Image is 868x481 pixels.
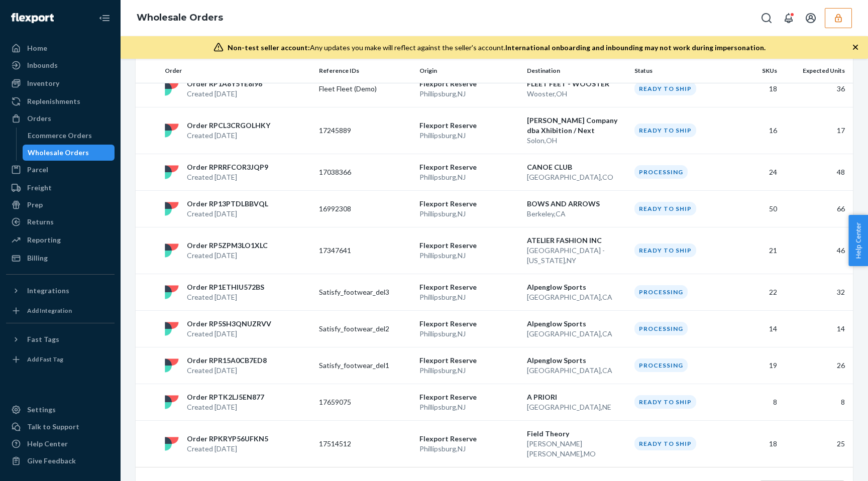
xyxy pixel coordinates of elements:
td: 8 [731,384,781,420]
div: Add Fast Tag [27,355,63,364]
p: [PERSON_NAME] [PERSON_NAME] , MO [527,439,626,459]
p: Created [DATE] [187,366,267,376]
div: Returns [27,217,54,227]
button: Open account menu [801,8,821,28]
div: Processing [634,165,688,179]
p: Flexport Reserve [419,121,519,131]
p: Phillipsburg , NJ [419,209,519,219]
span: Non-test seller account: [228,43,310,52]
a: Talk to Support [6,419,115,435]
p: Order RP5SH3QNUZRVV [187,319,271,329]
span: Help Center [848,215,868,266]
div: Ready to ship [634,244,696,257]
ol: breadcrumbs [129,4,231,33]
td: 18 [731,420,781,467]
p: Phillipsburg , NJ [419,366,519,376]
img: flexport logo [165,322,179,336]
p: [GEOGRAPHIC_DATA] - [US_STATE] , NY [527,246,626,266]
p: 17347641 [319,246,399,256]
p: Alpenglow Sports [527,319,626,329]
th: Reference IDs [315,59,415,83]
p: Flexport Reserve [419,240,519,251]
a: Freight [6,180,115,196]
p: Alpenglow Sports [527,282,626,292]
p: Created [DATE] [187,402,264,412]
p: FLEET FEET - WOOSTER [527,79,626,89]
div: Reporting [27,235,61,245]
p: 17514512 [319,439,399,449]
img: flexport logo [165,437,179,451]
p: Satisfy_footwear_del2 [319,324,399,334]
p: BOWS AND ARROWS [527,199,626,209]
td: 19 [731,347,781,384]
div: Wholesale Orders [28,148,89,158]
td: 32 [781,274,853,310]
p: Created [DATE] [187,131,270,141]
p: [GEOGRAPHIC_DATA] , CA [527,292,626,302]
button: Fast Tags [6,331,115,347]
img: flexport logo [165,358,179,373]
td: 26 [781,347,853,384]
td: 24 [731,154,781,190]
p: Flexport Reserve [419,79,519,89]
a: Returns [6,214,115,230]
a: Inventory [6,75,115,91]
img: Flexport logo [11,13,54,23]
td: 22 [731,274,781,310]
p: Order RP13PTDLBBVQL [187,199,268,209]
p: Solon , OH [527,136,626,146]
p: Flexport Reserve [419,199,519,209]
p: ATELIER FASHION INC [527,235,626,246]
p: Created [DATE] [187,251,268,261]
a: Help Center [6,436,115,452]
p: Phillipsburg , NJ [419,131,519,141]
img: flexport logo [165,285,179,299]
p: Flexport Reserve [419,162,519,172]
div: Ready to ship [634,124,696,137]
div: Processing [634,285,688,299]
p: Phillipsburg , NJ [419,251,519,261]
td: 8 [781,384,853,420]
p: Fleet Fleet (Demo) [319,84,399,94]
p: 17038366 [319,167,399,177]
a: Replenishments [6,93,115,109]
div: Fast Tags [27,334,59,344]
p: Alpenglow Sports [527,355,626,366]
div: Settings [27,405,56,415]
p: 17659075 [319,397,399,407]
p: Berkeley , CA [527,209,626,219]
div: Ready to ship [634,395,696,409]
td: 14 [781,310,853,347]
th: SKUs [731,59,781,83]
div: Billing [27,253,48,263]
a: Inbounds [6,57,115,73]
th: Destination [523,59,630,83]
p: [GEOGRAPHIC_DATA] , NE [527,402,626,412]
td: 66 [781,190,853,227]
img: flexport logo [165,395,179,409]
p: Phillipsburg , NJ [419,292,519,302]
p: Order RP5ZPM3LO1XLC [187,240,268,251]
th: Status [630,59,731,83]
img: flexport logo [165,244,179,258]
div: Replenishments [27,96,80,106]
img: flexport logo [165,202,179,216]
p: Order RPTK2LJ5EN877 [187,392,264,402]
div: Ready to ship [634,437,696,450]
p: Satisfy_footwear_del3 [319,287,399,297]
div: Any updates you make will reflect against the seller's account. [228,43,766,53]
td: 18 [731,70,781,107]
p: Order RPRRFCOR3JQP9 [187,162,268,172]
a: Add Fast Tag [6,351,115,368]
td: 36 [781,70,853,107]
p: Phillipsburg , NJ [419,402,519,412]
div: Processing [634,358,688,372]
div: Help Center [27,439,68,449]
button: Integrations [6,283,115,299]
p: Flexport Reserve [419,282,519,292]
div: Processing [634,322,688,335]
p: Satisfy_footwear_del1 [319,360,399,371]
button: Open notifications [779,8,799,28]
td: 50 [731,190,781,227]
button: Close Navigation [94,8,115,28]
